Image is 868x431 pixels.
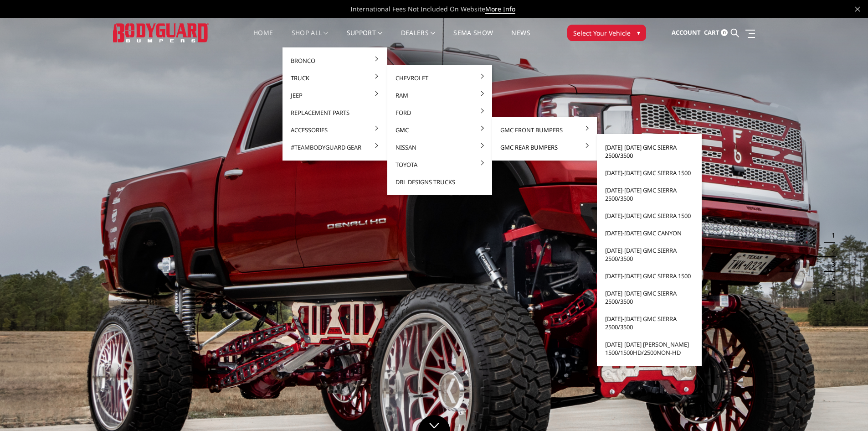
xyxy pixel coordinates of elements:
a: Replacement Parts [286,104,384,121]
button: 1 of 5 [826,228,835,243]
a: [DATE]-[DATE] [PERSON_NAME] 1500/1500HD/2500non-HD [601,336,698,361]
button: 3 of 5 [826,257,835,272]
a: Ram [391,87,488,104]
a: SEMA Show [453,30,493,47]
a: [DATE]-[DATE] GMC Sierra 1500 [601,164,698,182]
span: 0 [721,29,728,36]
img: BODYGUARD BUMPERS [113,23,209,42]
a: Nissan [391,139,488,156]
a: Accessories [286,121,384,139]
span: Select Your Vehicle [573,28,631,38]
button: 2 of 5 [826,243,835,257]
a: Truck [286,69,384,87]
button: Select Your Vehicle [567,25,646,41]
a: GMC [391,121,488,139]
a: #TeamBodyguard Gear [286,139,384,156]
span: Cart [704,28,719,36]
a: Dealers [401,30,436,47]
span: ▾ [637,28,640,37]
a: Cart 0 [704,21,728,45]
a: [DATE]-[DATE] GMC Sierra 2500/3500 [601,139,698,164]
button: 5 of 5 [826,286,835,301]
a: News [511,30,530,47]
a: More Info [485,5,515,14]
a: [DATE]-[DATE] GMC Canyon [601,224,698,242]
a: [DATE]-[DATE] GMC Sierra 2500/3500 [601,285,698,310]
iframe: Chat Widget [822,387,868,431]
a: GMC Rear Bumpers [496,139,593,156]
a: Account [672,21,701,45]
a: Bronco [286,52,384,69]
a: [DATE]-[DATE] GMC Sierra 2500/3500 [601,182,698,207]
a: Support [347,30,383,47]
a: Ford [391,104,488,121]
a: [DATE]-[DATE] GMC Sierra 2500/3500 [601,310,698,336]
a: [DATE]-[DATE] GMC Sierra 2500/3500 [601,242,698,267]
a: DBL Designs Trucks [391,173,488,191]
a: Jeep [286,87,384,104]
a: Toyota [391,156,488,173]
a: Home [253,30,273,47]
a: [DATE]-[DATE] GMC Sierra 1500 [601,207,698,224]
button: 4 of 5 [826,272,835,286]
a: [DATE]-[DATE] GMC Sierra 1500 [601,267,698,285]
a: Click to Down [418,415,450,431]
a: GMC Front Bumpers [496,121,593,139]
a: Chevrolet [391,69,488,87]
span: Account [672,28,701,36]
a: shop all [292,30,329,47]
